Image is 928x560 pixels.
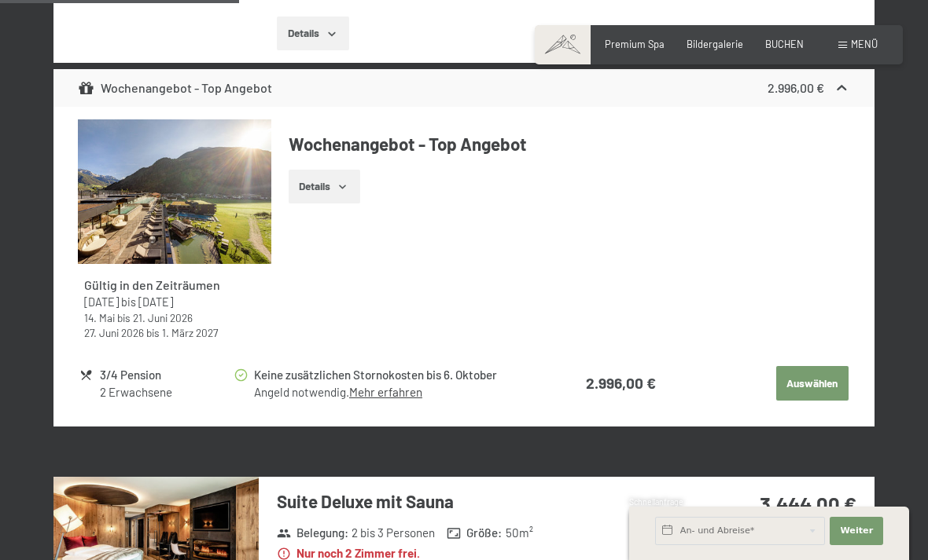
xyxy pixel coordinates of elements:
[349,385,422,399] a: Mehr erfahren
[506,525,533,541] span: 50 m²
[138,295,173,309] time: 12.04.2026
[447,525,502,541] strong: Größe :
[687,38,743,50] a: Bildergalerie
[53,69,875,107] div: Wochenangebot - Top Angebot2.996,00 €
[84,326,144,339] time: 27.06.2026
[289,170,360,204] button: Details
[78,79,272,97] div: Wochenangebot - Top Angebot
[84,277,220,292] strong: Gültig in den Zeiträumen
[768,80,824,95] strong: 2.996,00 €
[840,525,873,537] span: Weiter
[277,525,348,541] strong: Belegung :
[100,366,233,384] div: 3/4 Pension
[100,384,233,401] div: 2 Erwachsene
[629,497,683,507] span: Schnellanfrage
[84,310,266,325] div: bis
[84,295,266,310] div: bis
[851,38,878,50] span: Menü
[84,311,115,324] time: 14.05.2026
[277,489,690,514] h3: Suite Deluxe mit Sauna
[254,366,539,384] div: Keine zusätzlichen Stornokosten bis 6. Oktober
[84,325,266,340] div: bis
[277,16,348,51] button: Details
[776,366,849,401] button: Auswählen
[352,525,435,541] span: 2 bis 3 Personen
[586,374,656,392] strong: 2.996,00 €
[289,132,850,156] h4: Wochenangebot - Top Angebot
[254,384,539,401] div: Angeld notwendig.
[133,311,193,324] time: 21.06.2026
[830,517,883,545] button: Weiter
[78,119,271,264] img: mss_renderimg.php
[84,295,119,309] time: 21.09.2025
[162,326,218,339] time: 01.03.2027
[760,491,856,515] strong: 3.444,00 €
[765,38,804,50] a: BUCHEN
[605,38,665,50] a: Premium Spa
